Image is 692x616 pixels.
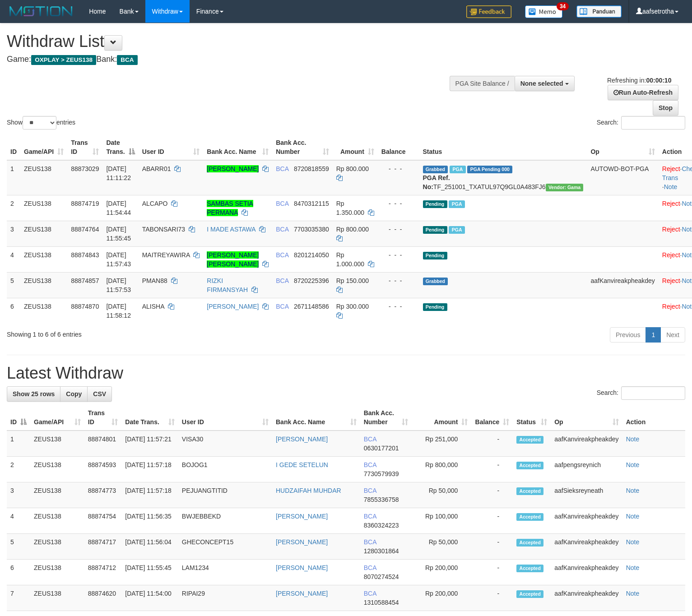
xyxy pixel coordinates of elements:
[364,573,399,580] span: Copy 8070274524 to clipboard
[662,165,680,172] a: Reject
[516,513,543,521] span: Accepted
[662,200,680,207] a: Reject
[364,496,399,503] span: Copy 7855336758 to clipboard
[621,116,685,130] input: Search:
[364,547,399,555] span: Copy 1280301864 to clipboard
[546,184,584,191] span: Vendor URL: https://trx31.1velocity.biz
[276,435,328,443] a: [PERSON_NAME]
[450,76,515,91] div: PGA Site Balance /
[272,405,360,431] th: Bank Acc. Name: activate to sort column ascending
[336,226,369,233] span: Rp 800.000
[106,226,131,242] span: [DATE] 11:55:45
[423,200,447,208] span: Pending
[84,482,122,508] td: 88874773
[106,165,131,181] span: [DATE] 11:11:22
[84,585,122,611] td: 88874620
[381,225,416,234] div: - - -
[276,165,288,172] span: BCA
[412,508,471,534] td: Rp 100,000
[7,55,452,64] h4: Game: Bank:
[178,560,272,585] td: LAM1234
[178,508,272,534] td: BWJEBBEKD
[664,183,678,190] a: Note
[30,405,84,431] th: Game/API: activate to sort column ascending
[516,539,543,547] span: Accepted
[276,200,288,207] span: BCA
[23,116,56,130] select: Showentries
[381,250,416,259] div: - - -
[84,457,122,482] td: 88874593
[276,303,288,310] span: BCA
[106,200,131,216] span: [DATE] 11:54:44
[336,200,364,216] span: Rp 1.350.000
[20,134,67,160] th: Game/API: activate to sort column ascending
[412,431,471,457] td: Rp 251,000
[381,164,416,173] div: - - -
[449,226,464,234] span: Marked by aafpengsreynich
[621,386,685,400] input: Search:
[7,116,75,130] label: Show entries
[178,405,272,431] th: User ID: activate to sort column ascending
[30,482,84,508] td: ZEUS138
[471,431,513,457] td: -
[471,560,513,585] td: -
[646,77,671,84] strong: 00:00:10
[378,134,419,160] th: Balance
[30,534,84,560] td: ZEUS138
[30,457,84,482] td: ZEUS138
[364,522,399,529] span: Copy 8360324223 to clipboard
[294,200,329,207] span: Copy 8470312115 to clipboard
[423,278,448,285] span: Grabbed
[516,436,543,444] span: Accepted
[7,431,30,457] td: 1
[381,302,416,311] div: - - -
[587,272,658,298] td: aafKanvireakpheakdey
[121,508,178,534] td: [DATE] 11:56:35
[106,303,131,319] span: [DATE] 11:58:12
[336,165,369,172] span: Rp 800.000
[276,277,288,284] span: BCA
[121,431,178,457] td: [DATE] 11:57:21
[71,303,99,310] span: 88874870
[423,174,450,190] b: PGA Ref. No:
[60,386,88,402] a: Copy
[71,251,99,259] span: 88874843
[203,134,272,160] th: Bank Acc. Name: activate to sort column ascending
[207,226,255,233] a: I MADE ASTAWA
[419,160,587,195] td: TF_251001_TXATUL97Q9GL0A483FJ6
[121,405,178,431] th: Date Trans.: activate to sort column ascending
[178,585,272,611] td: RIPAI29
[626,513,640,520] a: Note
[333,134,378,160] th: Amount: activate to sort column ascending
[7,5,75,18] img: MOTION_logo.png
[622,405,685,431] th: Action
[7,386,60,402] a: Show 25 rows
[551,457,622,482] td: aafpengsreynich
[294,165,329,172] span: Copy 8720818559 to clipboard
[276,251,288,259] span: BCA
[662,251,680,259] a: Reject
[20,221,67,246] td: ZEUS138
[106,251,131,268] span: [DATE] 11:57:43
[142,251,190,259] span: MAITREYAWIRA
[557,2,569,10] span: 34
[178,482,272,508] td: PEJUANGTITID
[276,226,288,233] span: BCA
[360,405,412,431] th: Bank Acc. Number: activate to sort column ascending
[364,445,399,452] span: Copy 0630177201 to clipboard
[7,32,452,51] h1: Withdraw List
[576,5,622,18] img: panduan.png
[7,482,30,508] td: 3
[102,134,138,160] th: Date Trans.: activate to sort column descending
[30,560,84,585] td: ZEUS138
[207,277,248,293] a: RIZKI FIRMANSYAH
[423,166,448,173] span: Grabbed
[653,100,678,116] a: Stop
[93,390,106,398] span: CSV
[336,251,364,268] span: Rp 1.000.000
[142,277,167,284] span: PMAN88
[20,160,67,195] td: ZEUS138
[142,200,168,207] span: ALCAPO
[31,55,96,65] span: OXPLAY > ZEUS138
[7,298,20,324] td: 6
